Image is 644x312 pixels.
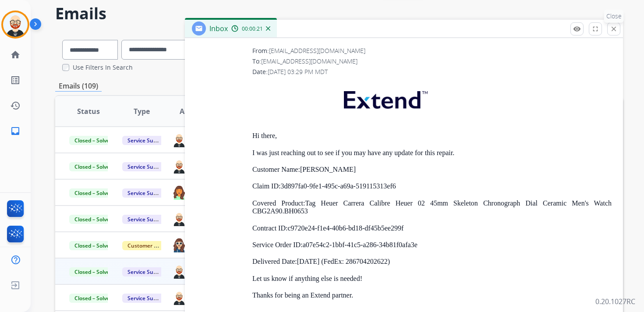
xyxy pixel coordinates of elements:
[69,188,118,198] span: Closed – Solved
[252,166,300,173] strong: Customer Name:
[333,81,436,115] img: extend.png
[252,224,287,232] strong: Contract ID:
[69,136,118,145] span: Closed – Solved
[69,162,118,171] span: Closed – Solved
[268,67,328,76] span: [DATE] 03:29 PM MDT
[122,241,179,250] span: Customer Support
[122,188,172,198] span: Service Support
[180,106,210,117] span: Assignee
[122,215,172,224] span: Service Support
[172,290,186,305] img: agent-avatar
[77,106,100,117] span: Status
[10,100,21,111] mat-icon: history
[172,132,186,147] img: agent-avatar
[209,24,228,33] span: Inbox
[252,275,612,283] p: Let us know if anything else is needed!
[252,224,612,232] p: c9720e24-f1e4-40b6-bd18-df45b5ee299f
[604,10,624,23] p: Close
[242,25,263,32] span: 00:00:21
[252,57,612,66] div: To:
[122,294,172,303] span: Service Support
[573,25,581,33] mat-icon: remove_red_eye
[122,267,172,277] span: Service Support
[69,294,118,303] span: Closed – Solved
[252,258,612,266] p: [DATE] (FedEx: 286704202622)
[252,166,612,174] p: [PERSON_NAME]
[607,22,620,35] button: Close
[69,241,118,250] span: Closed – Solved
[69,215,118,224] span: Closed – Solved
[172,238,186,252] img: agent-avatar
[73,63,133,72] label: Use Filters In Search
[252,199,612,216] p: Tag Heuer Carrera Calibre Heuer 02 45mm Skeleton Chronograph Dial Ceramic Men's Watch CBG2A90.BH0653
[55,5,623,22] h2: Emails
[252,182,280,190] strong: Claim ID:
[261,57,357,65] span: [EMAIL_ADDRESS][DOMAIN_NAME]
[252,149,612,157] p: I was just reaching out to see if you may have any update for this repair.
[595,296,635,307] p: 0.20.1027RC
[252,182,612,190] p: 3d897fa0-9fe1-495c-a69a-519115313ef6
[252,258,297,265] strong: Delivered Date:
[252,241,303,248] strong: Service Order ID:
[172,264,186,279] img: agent-avatar
[55,81,102,92] p: Emails (109)
[122,136,172,145] span: Service Support
[252,67,612,76] div: Date:
[269,46,365,55] span: [EMAIL_ADDRESS][DOMAIN_NAME]
[10,75,21,85] mat-icon: list_alt
[134,106,150,117] span: Type
[172,159,186,174] img: agent-avatar
[10,50,21,60] mat-icon: home
[172,211,186,226] img: agent-avatar
[122,162,172,171] span: Service Support
[10,126,21,136] mat-icon: inbox
[69,267,118,277] span: Closed – Solved
[591,25,599,33] mat-icon: fullscreen
[252,241,612,249] p: a07e54c2-1bbf-41c5-a286-34b81f0afa3e
[610,25,618,33] mat-icon: close
[252,132,612,140] p: Hi there,
[252,199,305,207] strong: Covered Product:
[172,185,186,200] img: agent-avatar
[252,291,612,299] p: Thanks for being an Extend partner.
[3,12,28,37] img: avatar
[252,46,612,55] div: From:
